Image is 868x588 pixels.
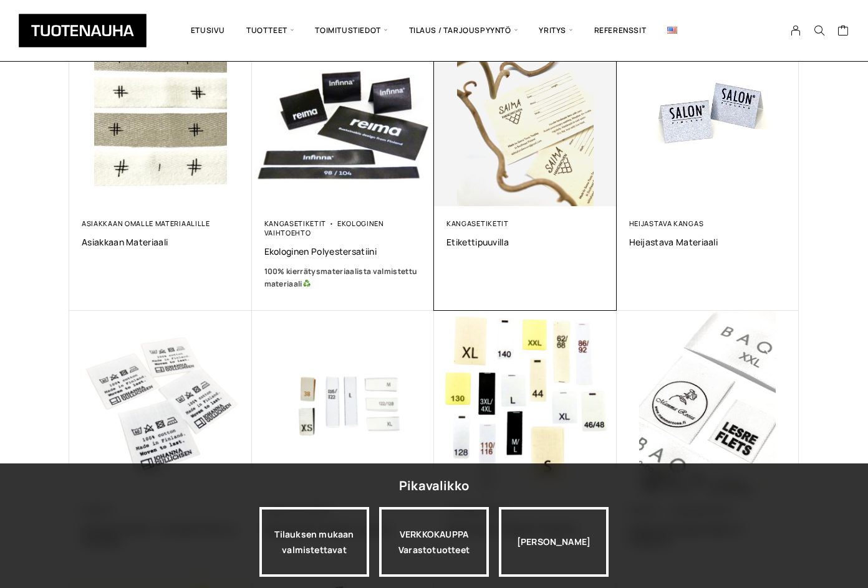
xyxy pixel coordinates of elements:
span: Yritys [528,9,583,52]
img: ♻️ [303,280,311,287]
a: Kangasetiketit [446,219,509,228]
a: Asiakkaan omalle materiaalille [82,219,210,228]
a: Ekologinen vaihtoehto [264,219,384,237]
a: Etikettipuuvilla [446,236,604,248]
b: 100% kierrätysmateriaalista valmistettu materiaali [264,266,418,289]
div: Pikavalikko [399,475,469,497]
a: My Account [784,25,808,36]
div: [PERSON_NAME] [499,507,609,577]
a: Heijastava kangas [629,219,704,228]
img: English [667,27,677,34]
a: 100% kierrätysmateriaalista valmistettu materiaali♻️ [264,265,422,290]
a: Ekologinen polyestersatiini [264,245,422,257]
span: Tuotteet [236,9,304,52]
a: Asiakkaan materiaali [82,236,239,248]
a: Kangasetiketit [264,219,327,228]
button: Search [808,25,831,36]
a: Referenssit [584,9,657,52]
a: VERKKOKAUPPAVarastotuotteet [379,507,489,577]
a: Heijastava materiaali [629,236,787,248]
span: Toimitustiedot [304,9,398,52]
a: Tilauksen mukaan valmistettavat [259,507,369,577]
a: Etusivu [180,9,236,52]
img: Tuotenauha Oy [19,14,147,47]
a: Cart [837,24,849,39]
div: VERKKOKAUPPA Varastotuotteet [379,507,489,577]
span: Tilaus / Tarjouspyyntö [398,9,529,52]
